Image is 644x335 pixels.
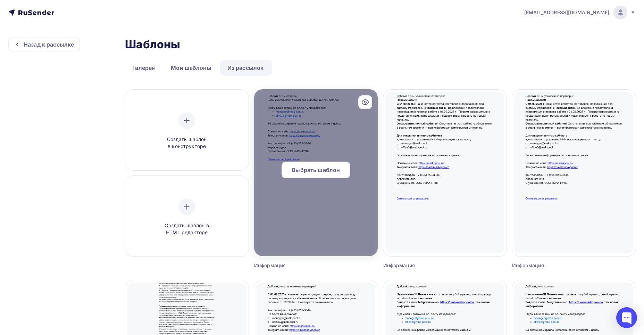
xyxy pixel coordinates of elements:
a: Галерея [125,60,162,76]
span: Выбрать шаблон [292,166,340,174]
span: [EMAIL_ADDRESS][DOMAIN_NAME] [524,9,609,16]
span: Создать шаблон в конструкторе [154,136,220,150]
a: Мои шаблоны [164,60,219,76]
span: Создать шаблон в HTML редакторе [154,222,220,236]
div: Назад к рассылке [24,40,74,49]
h2: Шаблоны [125,38,180,51]
a: Из рассылок [220,60,271,76]
a: [EMAIL_ADDRESS][DOMAIN_NAME] [524,6,636,19]
div: Информация [254,262,347,269]
div: Информация. [512,262,605,269]
div: Информация [383,262,476,269]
